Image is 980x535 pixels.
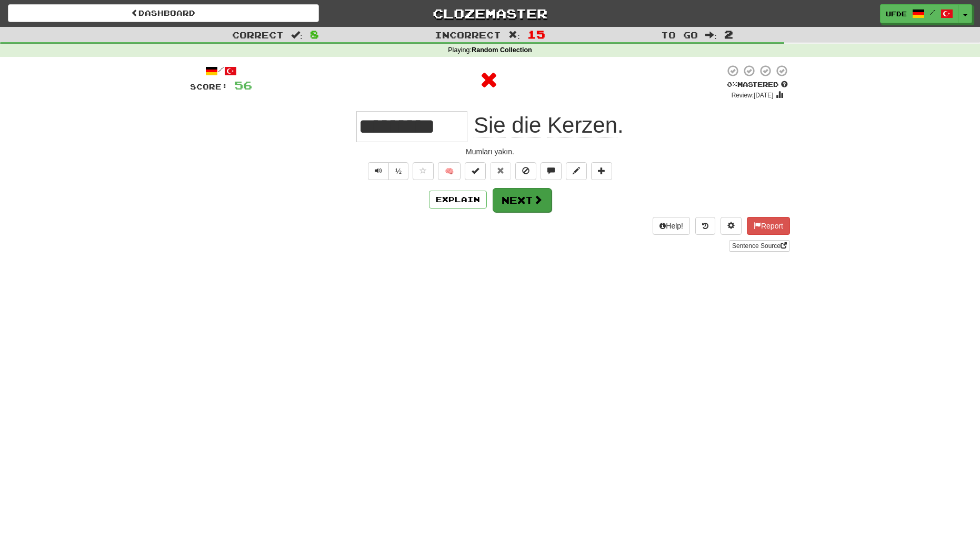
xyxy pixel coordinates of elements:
[527,28,545,41] span: 15
[413,162,434,180] button: Favorite sentence (alt+f)
[310,28,319,41] span: 8
[472,46,532,54] strong: Random Collection
[547,113,617,138] span: Kerzen
[508,31,520,39] span: :
[930,8,935,16] span: /
[727,80,737,88] span: 0 %
[653,217,690,235] button: Help!
[474,113,506,138] span: Sie
[880,4,959,23] a: ufde /
[366,162,408,180] div: Text-to-speech controls
[190,82,228,91] span: Score:
[368,162,389,180] button: Play sentence audio (ctl+space)
[512,113,541,138] span: die
[438,162,461,180] button: 🧠
[515,162,536,180] button: Ignore sentence (alt+i)
[8,4,319,22] a: Dashboard
[729,240,790,252] a: Sentence Source
[234,78,252,92] span: 56
[661,29,698,40] span: To go
[724,28,733,41] span: 2
[435,29,501,40] span: Incorrect
[566,162,587,180] button: Edit sentence (alt+d)
[490,162,511,180] button: Reset to 0% Mastered (alt+r)
[190,64,252,77] div: /
[725,80,790,90] div: Mastered
[886,9,907,18] span: ufde
[541,162,562,180] button: Discuss sentence (alt+u)
[747,217,790,235] button: Report
[291,31,303,39] span: :
[705,31,717,39] span: :
[232,29,284,40] span: Correct
[388,162,408,180] button: ½
[732,92,774,99] small: Review: [DATE]
[429,191,487,209] button: Explain
[493,188,552,212] button: Next
[467,113,624,138] span: .
[335,4,646,23] a: Clozemaster
[190,146,790,157] div: Mumları yakın.
[465,162,486,180] button: Set this sentence to 100% Mastered (alt+m)
[591,162,612,180] button: Add to collection (alt+a)
[695,217,715,235] button: Round history (alt+y)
